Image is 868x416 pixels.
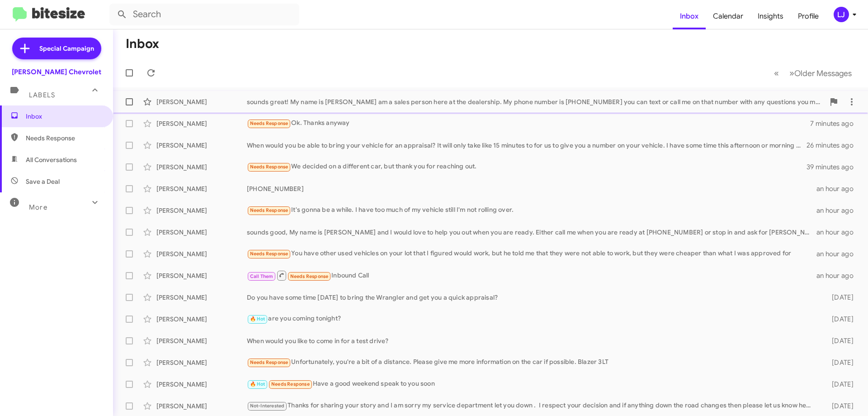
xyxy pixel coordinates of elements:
div: [PERSON_NAME] [156,380,247,389]
span: Needs Response [290,273,329,279]
div: [PERSON_NAME] [156,249,247,258]
div: [DATE] [817,315,861,324]
div: Do you have some time [DATE] to bring the Wrangler and get you a quick appraisal? [247,293,817,302]
div: [PERSON_NAME] [156,228,247,237]
span: More [29,203,47,211]
div: an hour ago [816,271,861,280]
span: 🔥 Hot [250,381,265,387]
span: Needs Response [250,207,288,213]
div: Inbound Call [247,270,816,281]
a: Special Campaign [12,38,101,59]
div: You have other used vehicles on your lot that I figured would work, but he told me that they were... [247,249,816,259]
div: 7 minutes ago [810,119,861,128]
span: Needs Response [250,251,288,257]
div: When would you be able to bring your vehicle for an appraisal? It will only take like 15 minutes ... [247,141,807,150]
div: [PERSON_NAME] [156,141,247,150]
span: Labels [29,91,55,99]
div: [PERSON_NAME] [156,119,247,128]
div: We decided on a different car, but thank you for reaching out. [247,162,807,172]
span: « [774,67,779,79]
div: [PERSON_NAME] Chevrolet [12,67,101,77]
div: [DATE] [817,336,861,345]
span: Not-Interested [250,403,285,409]
span: Special Campaign [39,44,94,53]
div: [PERSON_NAME] [156,206,247,215]
span: » [789,67,794,79]
a: Profile [791,3,826,29]
span: Save a Deal [26,177,60,186]
div: an hour ago [816,249,861,258]
div: [PERSON_NAME] [156,163,247,172]
span: Needs Response [26,134,103,143]
div: When would you like to come in for a test drive? [247,336,817,345]
span: Older Messages [794,68,852,78]
div: [DATE] [817,380,861,389]
div: [PERSON_NAME] [156,293,247,302]
div: LJ [834,7,849,22]
span: Needs Response [250,120,288,126]
div: [PERSON_NAME] [156,336,247,345]
div: [PERSON_NAME] [156,315,247,324]
a: Calendar [706,3,750,29]
button: Previous [769,64,784,82]
nav: Page navigation example [769,64,857,82]
div: [PERSON_NAME] [156,271,247,280]
div: an hour ago [816,206,861,215]
span: Needs Response [250,164,288,170]
div: Thanks for sharing your story and I am sorry my service department let you down . I respect your ... [247,401,817,411]
div: an hour ago [816,184,861,193]
span: All Conversations [26,155,77,164]
button: Next [784,64,857,82]
div: sounds good, My name is [PERSON_NAME] and I would love to help you out when you are ready. Either... [247,228,816,237]
a: Insights [750,3,791,29]
div: [DATE] [817,358,861,367]
a: Inbox [673,3,706,29]
div: [PERSON_NAME] [156,184,247,193]
span: 🔥 Hot [250,316,265,322]
div: are you coming tonight? [247,314,817,324]
span: Call Them [250,273,274,279]
div: 26 minutes ago [807,141,861,150]
div: Have a good weekend speak to you soon [247,379,817,389]
div: [PHONE_NUMBER] [247,184,816,193]
div: [DATE] [817,293,861,302]
div: It's gonna be a while. I have too much of my vehicle still I'm not rolling over. [247,205,816,215]
div: 39 minutes ago [807,163,861,172]
span: Needs Response [250,359,288,365]
span: Needs Response [271,381,310,387]
div: sounds great! My name is [PERSON_NAME] am a sales person here at the dealership. My phone number ... [247,97,825,106]
div: [PERSON_NAME] [156,358,247,367]
span: Inbox [26,112,103,121]
input: Search [109,4,299,25]
div: Ok. Thanks anyway [247,118,810,129]
div: [DATE] [817,402,861,411]
div: Unfortunately, you're a bit of a distance. Please give me more information on the car if possible... [247,357,817,368]
div: [PERSON_NAME] [156,402,247,411]
h1: Inbox [126,37,159,51]
div: an hour ago [816,228,861,237]
button: LJ [826,7,858,22]
div: [PERSON_NAME] [156,97,247,106]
